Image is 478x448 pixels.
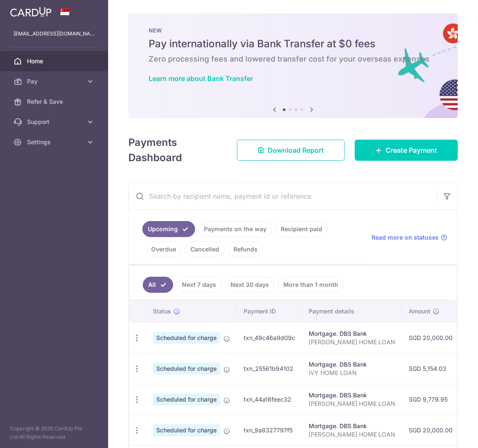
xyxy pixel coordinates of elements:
span: Amount [409,307,430,316]
a: Cancelled [185,241,225,257]
a: All [143,277,173,293]
p: [PERSON_NAME] HOME LOAN [309,430,395,439]
a: Payments on the way [198,221,272,237]
p: IVY HOME LOAN [309,369,395,377]
td: txn_44a18feec32 [237,384,302,415]
td: SGD 9,779.95 [402,384,459,415]
a: Refunds [228,241,263,257]
a: Download Report [237,140,345,161]
td: SGD 20,000.00 [402,322,459,353]
span: Scheduled for charge [153,394,220,405]
input: Search by recipient name, payment id or reference [129,183,437,210]
p: NEW [149,27,437,34]
span: Read more on statuses [372,233,439,242]
span: Pay [27,77,83,86]
span: Status [153,307,171,316]
span: Home [27,57,83,65]
div: Mortgage. DBS Bank [309,391,395,399]
td: txn_25561b94102 [237,353,302,384]
p: [PERSON_NAME] HOME LOAN [309,399,395,408]
th: Payment details [302,300,402,322]
img: CardUp [10,7,52,17]
h4: Payments Dashboard [128,135,222,165]
h5: Pay internationally via Bank Transfer at $0 fees [149,37,437,51]
span: Create Payment [386,145,437,155]
a: Learn more about Bank Transfer [149,74,253,83]
td: SGD 5,154.03 [402,353,459,384]
a: Next 30 days [225,277,274,293]
div: Mortgage. DBS Bank [309,360,395,369]
td: txn_49c46a9d09c [237,322,302,353]
a: Overdue [146,241,182,257]
span: Scheduled for charge [153,363,220,375]
span: Settings [27,138,83,146]
span: Scheduled for charge [153,424,220,436]
td: txn_9a8327797f5 [237,415,302,445]
a: Read more on statuses [372,233,447,242]
span: Refer & Save [27,97,83,106]
h6: Zero processing fees and lowered transfer cost for your overseas expenses [149,54,437,64]
span: Support [27,118,83,126]
a: Next 7 days [177,277,222,293]
td: SGD 20,000.00 [402,415,459,445]
img: Bank transfer banner [128,13,458,118]
div: Mortgage. DBS Bank [309,329,395,338]
p: [PERSON_NAME] HOME LOAN [309,338,395,346]
a: Upcoming [142,221,195,237]
span: Scheduled for charge [153,332,220,344]
span: Download Report [268,145,324,155]
a: Recipient paid [275,221,328,237]
a: More than 1 month [278,277,344,293]
div: Mortgage. DBS Bank [309,422,395,430]
th: Payment ID [237,300,302,322]
p: [EMAIL_ADDRESS][DOMAIN_NAME] [14,30,95,38]
a: Create Payment [355,140,458,161]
